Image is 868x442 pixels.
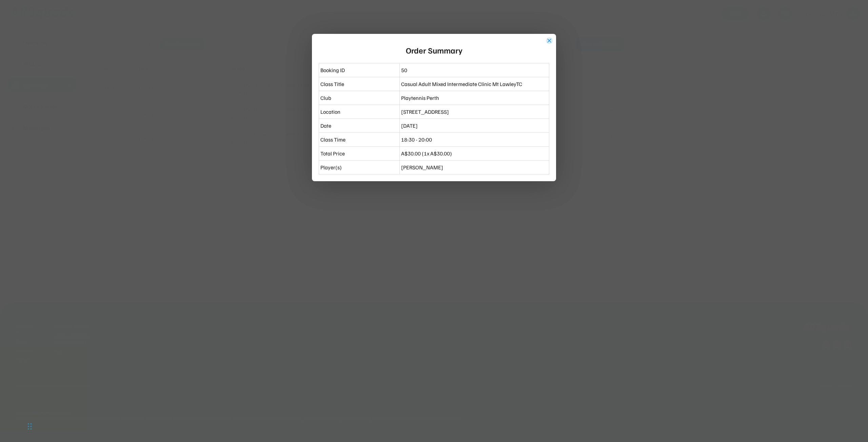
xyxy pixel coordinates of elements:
div: Order Summary [406,44,462,56]
div: Class Title [320,80,398,88]
div: Casual Adult Mixed Intermediate Clinic Mt LawleyTC [401,80,548,88]
div: 18:30 - 20:00 [401,135,548,144]
div: Date [320,122,398,130]
div: Location [320,108,398,116]
div: [DATE] [401,122,548,130]
div: Total Price [320,149,398,157]
div: A$30.00 (1x A$30.00) [401,149,548,157]
div: Booking ID [320,66,398,74]
div: Class Time [320,135,398,144]
button: close [546,37,553,44]
div: Club [320,94,398,102]
div: [STREET_ADDRESS] [401,108,548,116]
div: Playtennis Perth [401,94,548,102]
div: 50 [401,66,548,74]
div: Player(s) [320,163,398,171]
div: [PERSON_NAME] [401,163,548,171]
